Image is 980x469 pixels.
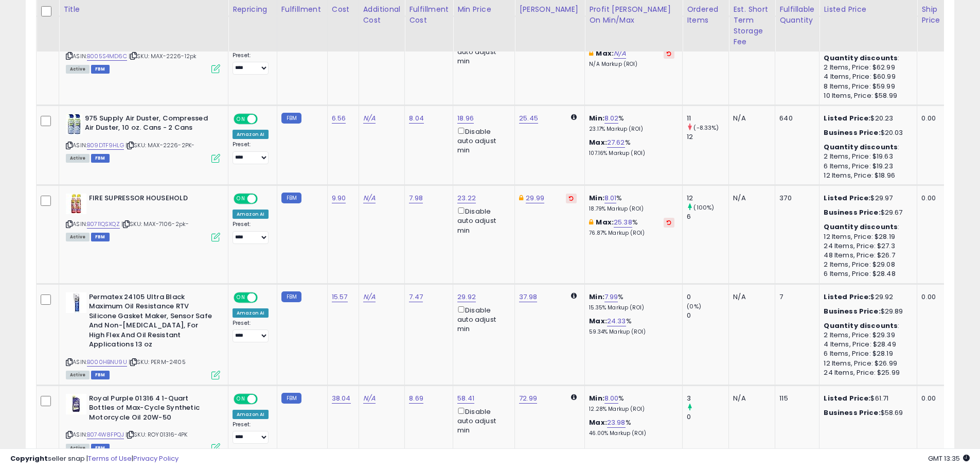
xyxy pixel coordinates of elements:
[824,394,909,403] div: $61.71
[687,212,728,221] div: 6
[66,371,90,379] span: All listings currently available for purchase on Amazon
[824,72,909,81] div: 4 Items, Price: $60.99
[779,292,811,302] div: 7
[133,454,179,463] a: Privacy Policy
[589,114,674,133] div: %
[66,25,220,73] div: ASIN:
[589,137,607,147] b: Max:
[233,141,269,164] div: Preset:
[233,130,269,139] div: Amazon AI
[687,292,728,302] div: 0
[457,126,507,155] div: Disable auto adjust min
[66,114,220,162] div: ASIN:
[824,292,909,302] div: $29.92
[589,138,674,157] div: %
[824,306,880,316] b: Business Price:
[824,269,909,279] div: 6 Items, Price: $28.48
[589,61,674,68] p: N/A Markup (ROI)
[604,193,617,203] a: 8.01
[589,230,674,237] p: 76.87% Markup (ROI)
[85,114,210,135] b: 975 Supply Air Duster, Compressed Air Duster, 10 oz. Cans - 2 Cans
[779,394,811,403] div: 115
[589,406,674,413] p: 12.28% Markup (ROI)
[589,304,674,311] p: 15.35% Markup (ROI)
[921,114,938,123] div: 0.00
[332,113,346,124] a: 6.56
[693,203,714,212] small: (100%)
[824,340,909,349] div: 4 Items, Price: $28.49
[589,394,674,413] div: %
[281,291,301,302] small: FBM
[91,233,110,241] span: FBM
[733,292,767,302] div: N/A
[89,292,214,352] b: Permatex 24105 Ultra Black Maximum Oil Resistance RTV Silicone Gasket Maker, Sensor Safe And Non-...
[824,260,909,269] div: 2 Items, Price: $29.08
[779,114,811,123] div: 640
[824,113,870,123] b: Listed Price:
[824,54,909,63] div: :
[235,394,247,403] span: ON
[733,114,767,123] div: N/A
[589,316,607,326] b: Max:
[256,115,273,124] span: OFF
[589,430,674,437] p: 46.00% Markup (ROI)
[733,194,767,203] div: N/A
[129,52,197,60] span: | SKU: MAX-2226-12pk
[281,113,301,124] small: FBM
[824,321,909,331] div: :
[607,316,626,326] a: 24.33
[126,430,187,439] span: | SKU: ROY01316-4PK
[824,207,880,217] b: Business Price:
[332,393,351,404] a: 38.04
[63,4,224,15] div: Title
[457,205,507,235] div: Disable auto adjust min
[824,408,909,418] div: $58.69
[235,195,247,203] span: ON
[824,359,909,368] div: 12 Items, Price: $26.99
[824,321,898,331] b: Quantity discounts
[824,128,880,137] b: Business Price:
[66,292,220,378] div: ASIN:
[233,52,269,75] div: Preset:
[233,210,269,219] div: Amazon AI
[10,454,48,463] strong: Copyright
[332,193,346,203] a: 9.90
[332,4,354,15] div: Cost
[281,193,301,203] small: FBM
[921,194,938,203] div: 0.00
[409,193,423,203] a: 7.98
[10,454,179,464] div: seller snap | |
[519,4,580,15] div: [PERSON_NAME]
[824,82,909,91] div: 8 Items, Price: $59.99
[824,194,909,203] div: $29.97
[363,4,401,26] div: Additional Cost
[614,217,632,228] a: 25.38
[233,421,269,444] div: Preset:
[89,394,214,425] b: Royal Purple 01316 4 1-Quart Bottles of Max-Cycle Synthetic Motorcycle Oil 20W-50
[363,193,376,203] a: N/A
[457,393,474,404] a: 58.41
[589,194,674,213] div: %
[589,393,604,403] b: Min:
[596,217,614,227] b: Max:
[604,113,619,124] a: 8.02
[91,65,110,74] span: FBM
[607,137,625,148] a: 27.62
[824,232,909,241] div: 12 Items, Price: $28.19
[88,454,132,463] a: Terms of Use
[91,154,110,163] span: FBM
[824,307,909,316] div: $29.89
[121,220,189,228] span: | SKU: MAX-7106-2pk-
[824,222,898,232] b: Quantity discounts
[824,91,909,100] div: 10 Items, Price: $58.99
[693,124,719,132] small: (-8.33%)
[66,394,86,414] img: 41DRgjhAk4L._SL40_.jpg
[66,154,90,163] span: All listings currently available for purchase on Amazon
[921,292,938,302] div: 0.00
[824,152,909,161] div: 2 Items, Price: $19.63
[87,52,127,61] a: B005S4MD6C
[233,221,269,244] div: Preset:
[256,394,273,403] span: OFF
[409,113,424,124] a: 8.04
[779,4,815,26] div: Fulfillable Quantity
